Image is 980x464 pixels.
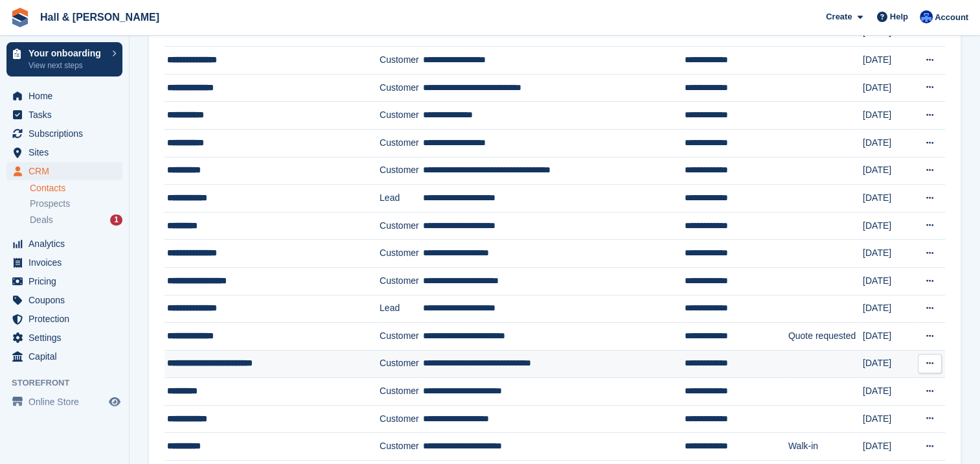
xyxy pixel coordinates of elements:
[863,378,915,406] td: [DATE]
[28,291,106,309] span: Coupons
[28,329,106,347] span: Settings
[863,185,915,213] td: [DATE]
[380,378,423,406] td: Customer
[6,291,122,309] a: menu
[107,394,122,410] a: Preview store
[863,323,915,351] td: [DATE]
[380,350,423,378] td: Customer
[863,74,915,102] td: [DATE]
[863,212,915,240] td: [DATE]
[6,310,122,328] a: menu
[380,129,423,157] td: Customer
[380,240,423,268] td: Customer
[28,49,106,58] p: Your onboarding
[863,267,915,295] td: [DATE]
[28,60,106,71] p: View next steps
[6,143,122,161] a: menu
[788,433,863,461] td: Walk-in
[863,295,915,323] td: [DATE]
[863,433,915,461] td: [DATE]
[28,124,106,143] span: Subscriptions
[380,157,423,185] td: Customer
[380,295,423,323] td: Lead
[10,8,30,27] img: stora-icon-8386f47178a22dfd0bd8f6a31ec36ba5ce8667c1dd55bd0f319d3a0aa187defe.svg
[863,350,915,378] td: [DATE]
[30,213,122,227] a: Deals 1
[863,129,915,157] td: [DATE]
[380,405,423,433] td: Customer
[6,235,122,253] a: menu
[6,253,122,272] a: menu
[380,212,423,240] td: Customer
[826,10,852,23] span: Create
[6,393,122,411] a: menu
[30,214,53,226] span: Deals
[30,182,122,194] a: Contacts
[920,10,933,23] img: Claire Banham
[863,102,915,130] td: [DATE]
[863,157,915,185] td: [DATE]
[28,272,106,290] span: Pricing
[28,235,106,253] span: Analytics
[6,87,122,105] a: menu
[110,215,122,226] div: 1
[788,323,863,351] td: Quote requested
[30,198,70,210] span: Prospects
[863,405,915,433] td: [DATE]
[28,162,106,180] span: CRM
[6,124,122,143] a: menu
[28,253,106,272] span: Invoices
[6,329,122,347] a: menu
[890,10,908,23] span: Help
[28,347,106,365] span: Capital
[380,323,423,351] td: Customer
[6,42,122,76] a: Your onboarding View next steps
[12,377,129,389] span: Storefront
[380,102,423,130] td: Customer
[935,11,968,24] span: Account
[6,347,122,365] a: menu
[35,6,165,28] a: Hall & [PERSON_NAME]
[380,185,423,213] td: Lead
[28,87,106,105] span: Home
[30,197,122,211] a: Prospects
[28,310,106,328] span: Protection
[380,433,423,461] td: Customer
[380,47,423,75] td: Customer
[28,143,106,161] span: Sites
[863,47,915,75] td: [DATE]
[28,106,106,124] span: Tasks
[863,240,915,268] td: [DATE]
[380,267,423,295] td: Customer
[380,74,423,102] td: Customer
[6,106,122,124] a: menu
[6,272,122,290] a: menu
[6,162,122,180] a: menu
[28,393,106,411] span: Online Store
